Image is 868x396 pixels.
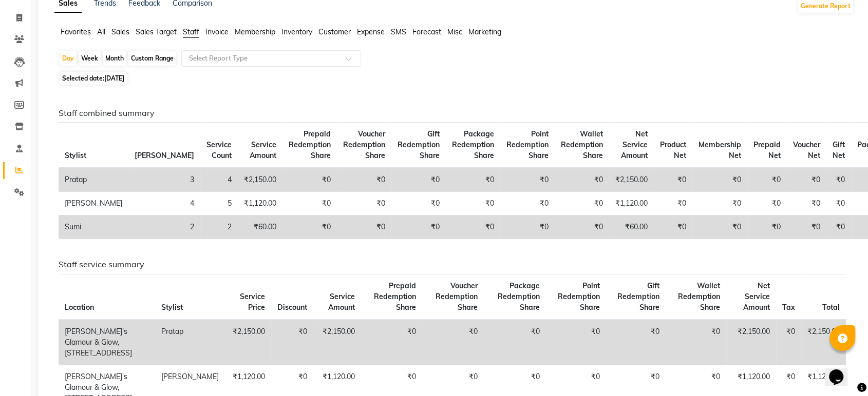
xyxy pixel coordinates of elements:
span: Voucher Redemption Share [343,129,385,160]
span: Service Amount [250,140,276,160]
h6: Staff combined summary [59,108,846,118]
h6: Staff service summary [59,260,846,269]
td: ₹0 [692,168,747,192]
td: ₹0 [282,168,337,192]
span: Expense [357,27,385,36]
td: ₹0 [446,168,500,192]
span: Membership [235,27,275,36]
td: ₹0 [787,192,826,215]
span: Service Price [240,292,265,312]
td: ₹0 [776,320,801,365]
td: ₹0 [826,215,851,239]
span: Customer [318,27,351,36]
td: ₹0 [282,215,337,239]
td: ₹0 [747,215,787,239]
span: [DATE] [104,74,124,82]
td: ₹0 [654,215,692,239]
span: Sales [111,27,129,36]
td: ₹0 [555,168,609,192]
span: [PERSON_NAME] [135,151,194,160]
span: All [97,27,105,36]
td: ₹2,150.00 [313,320,361,365]
span: Point Redemption Share [506,129,549,160]
td: ₹0 [500,168,555,192]
td: ₹1,120.00 [609,192,654,215]
td: ₹0 [391,168,446,192]
td: ₹0 [692,192,747,215]
td: ₹0 [361,320,422,365]
td: 4 [200,168,238,192]
span: Net Service Amount [621,129,648,160]
td: ₹0 [546,320,606,365]
td: ₹0 [826,192,851,215]
td: ₹0 [654,192,692,215]
span: Staff [183,27,199,36]
td: ₹2,150.00 [238,168,282,192]
td: Sumi [59,215,128,239]
iframe: chat widget [825,355,858,386]
span: Stylist [161,303,183,312]
td: 2 [128,215,200,239]
span: Service Count [206,140,232,160]
span: Gift Redemption Share [617,281,659,312]
td: ₹0 [606,320,666,365]
span: Gift Net [833,140,845,160]
span: Voucher Net [793,140,820,160]
span: Discount [277,303,307,312]
span: Tax [782,303,795,312]
td: ₹0 [422,320,484,365]
span: Prepaid Redemption Share [289,129,331,160]
span: Package Redemption Share [498,281,540,312]
td: ₹60.00 [609,215,654,239]
td: ₹0 [747,168,787,192]
span: Location [65,303,94,312]
td: ₹0 [337,168,391,192]
td: ₹0 [692,215,747,239]
td: ₹0 [391,192,446,215]
span: Product Net [660,140,686,160]
td: ₹2,150.00 [726,320,776,365]
span: Stylist [65,151,86,160]
span: Inventory [281,27,312,36]
span: Point Redemption Share [558,281,600,312]
td: ₹0 [787,215,826,239]
span: Total [822,303,840,312]
div: Week [79,51,101,66]
td: ₹0 [826,168,851,192]
td: ₹0 [666,320,727,365]
span: Prepaid Redemption Share [374,281,416,312]
td: ₹60.00 [238,215,282,239]
span: Wallet Redemption Share [678,281,720,312]
td: ₹0 [337,215,391,239]
span: Gift Redemption Share [398,129,440,160]
span: Selected date: [60,72,127,85]
div: Day [60,51,77,66]
td: ₹0 [282,192,337,215]
span: Misc [447,27,462,36]
span: Marketing [468,27,501,36]
td: [PERSON_NAME] [59,192,128,215]
td: Pratap [59,168,128,192]
td: ₹0 [654,168,692,192]
td: ₹1,120.00 [238,192,282,215]
span: Sales Target [136,27,177,36]
td: Pratap [155,320,225,365]
td: ₹0 [555,192,609,215]
td: ₹0 [446,215,500,239]
td: ₹0 [446,192,500,215]
span: Service Amount [328,292,354,312]
td: 5 [200,192,238,215]
td: ₹0 [747,192,787,215]
span: Wallet Redemption Share [561,129,603,160]
td: ₹0 [555,215,609,239]
span: Package Redemption Share [452,129,494,160]
td: ₹0 [484,320,546,365]
span: Voucher Redemption Share [436,281,478,312]
span: SMS [391,27,406,36]
td: 3 [128,168,200,192]
td: ₹0 [391,215,446,239]
td: ₹0 [337,192,391,215]
div: Custom Range [128,51,176,66]
span: Membership Net [699,140,741,160]
span: Net Service Amount [743,281,770,312]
